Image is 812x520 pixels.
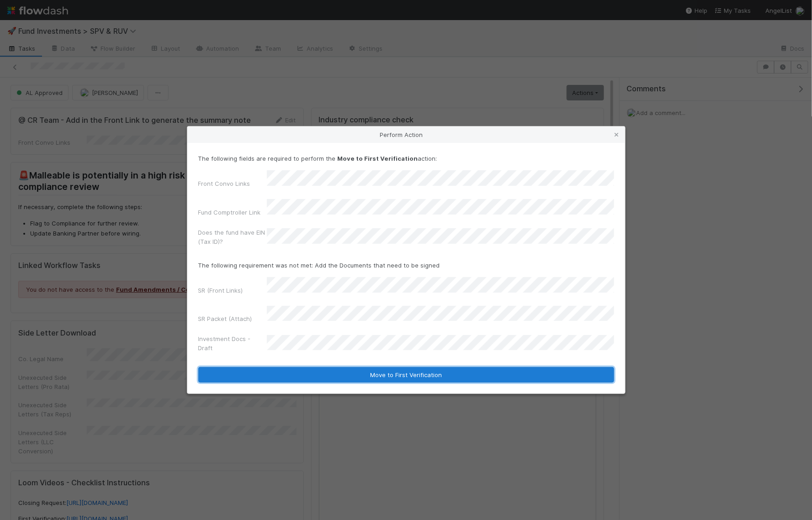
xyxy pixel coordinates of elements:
label: Does the fund have EIN (Tax ID)? [198,228,267,246]
div: Perform Action [187,126,625,143]
label: Front Convo Links [198,179,250,188]
label: Investment Docs - Draft [198,334,267,352]
button: Move to First Verification [198,367,614,383]
label: SR Packet (Attach) [198,314,252,323]
p: The following fields are required to perform the action: [198,154,614,163]
strong: Move to First Verification [338,155,418,162]
label: Fund Comptroller Link [198,208,261,217]
label: SR (Front Links) [198,286,243,295]
p: The following requirement was not met: Add the Documents that need to be signed [198,261,614,270]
